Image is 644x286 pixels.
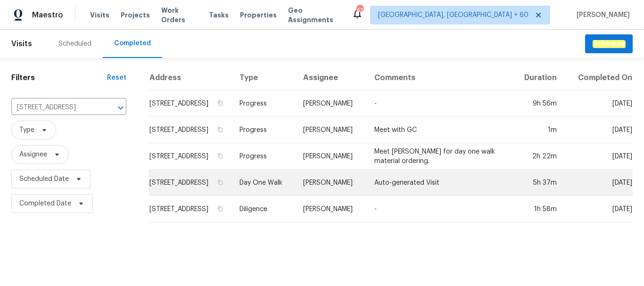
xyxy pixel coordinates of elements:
td: Meet [PERSON_NAME] for day one walk material ordering. [367,143,512,170]
td: Auto-generated Visit [367,170,512,196]
td: 5h 37m [512,170,564,196]
td: Diligence [232,196,296,222]
div: Scheduled [58,39,91,49]
td: [PERSON_NAME] [296,90,367,117]
button: Copy Address [216,99,224,107]
td: [DATE] [564,90,633,117]
td: [PERSON_NAME] [296,117,367,143]
td: [STREET_ADDRESS] [149,117,232,143]
td: Day One Walk [232,170,296,196]
td: 9h 56m [512,90,564,117]
td: - [367,90,512,117]
td: [STREET_ADDRESS] [149,196,232,222]
th: Address [149,65,232,90]
td: 1m [512,117,564,143]
h1: Filters [11,73,107,82]
button: Schedule [585,34,633,54]
span: Maestro [32,10,63,20]
td: 1h 58m [512,196,564,222]
span: Geo Assignments [288,6,340,25]
td: Progress [232,90,296,117]
td: Meet with GC [367,117,512,143]
th: Duration [512,65,564,90]
span: Assignee [19,150,47,159]
span: Completed Date [19,199,71,208]
span: Work Orders [161,6,198,25]
div: Completed [114,39,151,48]
div: Reset [107,73,126,82]
th: Assignee [296,65,367,90]
span: Properties [240,10,277,20]
button: Copy Address [216,152,224,160]
span: Type [19,125,34,135]
td: Progress [232,117,296,143]
th: Comments [367,65,512,90]
td: [DATE] [564,170,633,196]
td: [DATE] [564,196,633,222]
em: Schedule [593,40,625,48]
button: Copy Address [216,204,224,213]
td: [STREET_ADDRESS] [149,90,232,117]
button: Open [114,101,127,114]
td: [STREET_ADDRESS] [149,170,232,196]
input: Search for an address... [11,100,100,115]
td: [STREET_ADDRESS] [149,143,232,170]
th: Type [232,65,296,90]
span: Projects [121,10,150,20]
span: Scheduled Date [19,174,69,184]
span: [PERSON_NAME] [573,10,630,20]
td: Progress [232,143,296,170]
td: [PERSON_NAME] [296,143,367,170]
span: [GEOGRAPHIC_DATA], [GEOGRAPHIC_DATA] + 60 [378,10,528,20]
td: [PERSON_NAME] [296,196,367,222]
td: 2h 22m [512,143,564,170]
td: - [367,196,512,222]
span: Visits [90,10,109,20]
td: [PERSON_NAME] [296,170,367,196]
td: [DATE] [564,143,633,170]
td: [DATE] [564,117,633,143]
span: Tasks [209,12,229,18]
th: Completed On [564,65,633,90]
span: Visits [11,33,32,54]
div: 420 [356,6,363,15]
button: Copy Address [216,125,224,134]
